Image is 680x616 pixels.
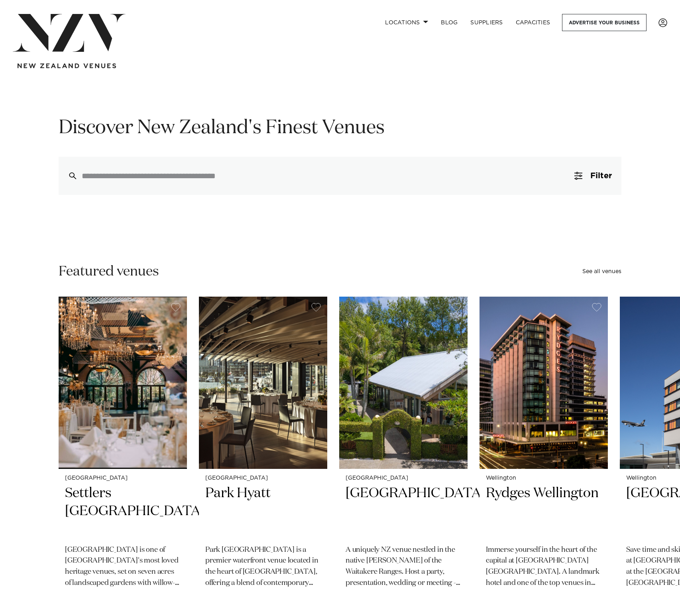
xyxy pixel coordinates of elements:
[582,269,621,274] a: See all venues
[486,545,601,589] p: Immerse yourself in the heart of the capital at [GEOGRAPHIC_DATA] [GEOGRAPHIC_DATA]. A landmark h...
[565,157,621,195] button: Filter
[65,545,181,589] p: [GEOGRAPHIC_DATA] is one of [GEOGRAPHIC_DATA]'s most loved heritage venues, set on seven acres of...
[346,545,461,589] p: A uniquely NZ venue nestled in the native [PERSON_NAME] of the Waitakere Ranges. Host a party, pr...
[18,63,116,69] img: new-zealand-venues-text.png
[65,484,181,538] h2: Settlers [GEOGRAPHIC_DATA]
[205,484,321,538] h2: Park Hyatt
[562,14,647,31] a: Advertise your business
[59,116,621,141] h1: Discover New Zealand's Finest Venues
[205,475,321,481] small: [GEOGRAPHIC_DATA]
[205,545,321,589] p: Park [GEOGRAPHIC_DATA] is a premier waterfront venue located in the heart of [GEOGRAPHIC_DATA], o...
[59,263,159,281] h2: Featured venues
[509,14,557,31] a: Capacities
[13,14,126,52] img: nzv-logo.png
[464,14,509,31] a: SUPPLIERS
[590,172,612,180] span: Filter
[486,475,601,481] small: Wellington
[346,475,461,481] small: [GEOGRAPHIC_DATA]
[65,475,181,481] small: [GEOGRAPHIC_DATA]
[346,484,461,538] h2: [GEOGRAPHIC_DATA]
[434,14,464,31] a: BLOG
[486,484,601,538] h2: Rydges Wellington
[379,14,434,31] a: Locations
